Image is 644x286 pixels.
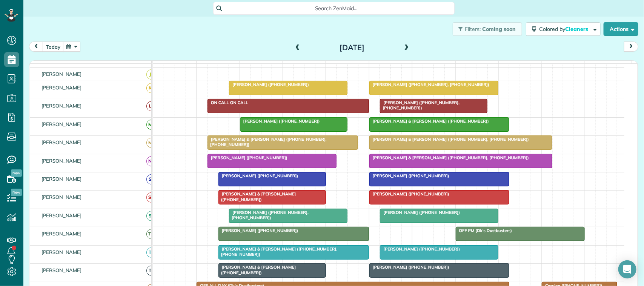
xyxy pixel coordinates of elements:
[146,138,157,148] span: MB
[146,101,157,111] span: LF
[240,118,320,124] span: [PERSON_NAME] ([PHONE_NUMBER])
[455,228,513,233] span: OFF PM (Dk's Dustbusters)
[369,264,450,270] span: [PERSON_NAME] ([PHONE_NUMBER])
[40,121,83,127] span: [PERSON_NAME]
[218,173,299,178] span: [PERSON_NAME] ([PHONE_NUMBER])
[218,228,299,233] span: [PERSON_NAME] ([PHONE_NUMBER])
[146,69,157,80] span: JR
[565,26,589,32] span: Cleaners
[326,63,343,69] span: 11am
[499,63,512,69] span: 3pm
[218,264,296,275] span: [PERSON_NAME] & [PERSON_NAME] ([PHONE_NUMBER])
[305,43,399,52] h2: [DATE]
[380,100,460,111] span: [PERSON_NAME] ([PHONE_NUMBER], [PHONE_NUMBER])
[146,120,157,130] span: MT
[40,249,83,255] span: [PERSON_NAME]
[369,137,529,142] span: [PERSON_NAME] & [PERSON_NAME] ([PHONE_NUMBER], [PHONE_NUMBER])
[369,155,529,160] span: [PERSON_NAME] & [PERSON_NAME] ([PHONE_NUMBER], [PHONE_NUMBER])
[624,42,638,52] button: next
[207,100,249,105] span: ON CALL ON CALL
[229,82,309,87] span: [PERSON_NAME] ([PHONE_NUMBER])
[369,191,450,197] span: [PERSON_NAME] ([PHONE_NUMBER])
[380,246,460,252] span: [PERSON_NAME] ([PHONE_NUMBER])
[456,63,469,69] span: 2pm
[526,22,601,36] button: Colored byCleaners
[369,82,490,87] span: [PERSON_NAME] ([PHONE_NUMBER], [PHONE_NUMBER])
[146,266,157,276] span: TD
[40,212,83,218] span: [PERSON_NAME]
[146,174,157,185] span: SB
[412,63,426,69] span: 1pm
[229,210,309,220] span: [PERSON_NAME] ([PHONE_NUMBER], [PHONE_NUMBER])
[618,260,636,278] div: Open Intercom Messenger
[369,63,386,69] span: 12pm
[585,63,598,69] span: 5pm
[283,63,300,69] span: 10am
[11,189,22,196] span: New
[380,210,460,215] span: [PERSON_NAME] ([PHONE_NUMBER])
[240,63,254,69] span: 9am
[146,156,157,166] span: NN
[40,176,83,182] span: [PERSON_NAME]
[539,26,591,32] span: Colored by
[197,63,211,69] span: 8am
[40,139,83,145] span: [PERSON_NAME]
[604,22,638,36] button: Actions
[218,191,296,202] span: [PERSON_NAME] & [PERSON_NAME] ([PHONE_NUMBER])
[369,118,489,124] span: [PERSON_NAME] & [PERSON_NAME] ([PHONE_NUMBER])
[40,103,83,109] span: [PERSON_NAME]
[465,26,481,32] span: Filters:
[11,169,22,177] span: New
[146,192,157,203] span: SM
[218,246,338,257] span: [PERSON_NAME] & [PERSON_NAME] ([PHONE_NUMBER], [PHONE_NUMBER])
[369,173,450,178] span: [PERSON_NAME] ([PHONE_NUMBER])
[146,229,157,239] span: TW
[146,83,157,93] span: KB
[207,155,288,160] span: [PERSON_NAME] ([PHONE_NUMBER])
[43,42,64,52] button: today
[40,194,83,200] span: [PERSON_NAME]
[153,63,167,69] span: 7am
[146,211,157,221] span: SP
[40,231,83,237] span: [PERSON_NAME]
[542,63,555,69] span: 4pm
[207,137,327,147] span: [PERSON_NAME] & [PERSON_NAME] ([PHONE_NUMBER], [PHONE_NUMBER])
[40,267,83,273] span: [PERSON_NAME]
[40,158,83,164] span: [PERSON_NAME]
[29,42,43,52] button: prev
[482,26,516,32] span: Coming soon
[40,71,83,77] span: [PERSON_NAME]
[146,248,157,258] span: TP
[40,85,83,91] span: [PERSON_NAME]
